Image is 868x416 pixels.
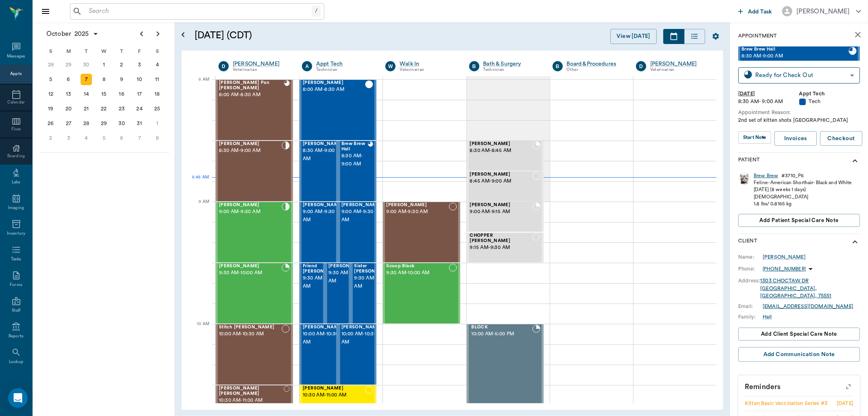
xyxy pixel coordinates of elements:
p: Reminders [738,375,860,396]
div: NOT_CONFIRMED, 8:45 AM - 9:00 AM [467,171,544,202]
span: [PERSON_NAME] [303,141,343,147]
div: S [148,45,166,57]
div: B [469,61,479,71]
a: Bath & Surgery [483,60,540,68]
span: 9:00 AM - 9:30 AM [386,208,448,216]
div: Sunday, October 12, 2025 [45,88,57,100]
span: 9:00 AM - 9:30 AM [219,208,282,216]
div: Tasks [11,256,21,262]
div: Wednesday, October 29, 2025 [98,118,110,129]
button: Checkout [820,131,862,146]
div: Staff [12,308,20,314]
span: 9:15 AM - 9:30 AM [470,244,533,252]
a: Appt Tech [316,60,373,68]
div: Sunday, October 26, 2025 [45,118,57,129]
div: Veterinarian [400,66,457,73]
div: A [302,61,312,71]
div: [DATE] [837,400,853,407]
div: Saturday, October 11, 2025 [151,74,163,85]
div: Wednesday, October 8, 2025 [98,74,110,85]
div: NOT_CONFIRMED, 10:00 AM - 10:30 AM [216,324,293,385]
span: 8:00 AM - 8:30 AM [303,86,365,94]
div: Tuesday, October 14, 2025 [81,88,92,100]
div: [DATE] [738,90,799,98]
div: Thursday, October 30, 2025 [116,118,127,129]
img: Profile Image [738,172,750,185]
button: View [DATE] [610,29,657,44]
div: CHECKED_IN, 8:30 AM - 9:00 AM [216,141,293,202]
a: [PERSON_NAME] [233,60,290,68]
span: 9:00 AM - 9:30 AM [341,208,382,224]
div: Sunday, November 2, 2025 [45,132,57,144]
span: [PERSON_NAME] [PERSON_NAME] [219,386,284,396]
a: [PERSON_NAME] [650,60,707,68]
div: Monday, November 3, 2025 [63,132,74,144]
div: Tuesday, September 30, 2025 [81,59,92,70]
div: Saturday, October 25, 2025 [151,103,163,114]
div: T [77,45,95,57]
div: Forms [10,282,22,288]
span: [PERSON_NAME] Pan [PERSON_NAME] [219,80,284,91]
div: Thursday, October 23, 2025 [116,103,127,114]
div: 2nd set of kitten shots [GEOGRAPHIC_DATA] [738,117,860,124]
svg: show more [850,156,860,166]
div: Sunday, September 28, 2025 [45,59,57,70]
span: 9:30 AM - 10:00 AM [219,269,282,277]
div: Thursday, October 2, 2025 [116,59,127,70]
div: Technician [483,66,540,73]
div: Appointment Reason: [738,109,860,117]
span: [PERSON_NAME] [328,264,369,269]
div: Tuesday, October 21, 2025 [81,103,92,114]
span: 10:00 AM - 5:00 PM [472,330,532,338]
p: Client [738,237,757,247]
div: Technician [316,66,373,73]
span: [PERSON_NAME] [470,141,532,147]
div: B [553,61,563,71]
span: 10:30 AM - 11:00 AM [219,396,284,405]
div: BOOKED, 8:30 AM - 8:45 AM [467,141,544,171]
span: [PERSON_NAME] [341,202,382,208]
div: 9 AM [188,198,209,218]
div: Ready for Check Out [755,70,847,80]
span: 8:45 AM - 9:00 AM [470,177,532,185]
div: Tech [799,98,860,106]
span: 10:00 AM - 10:30 AM [219,330,282,338]
div: Open Intercom Messenger [8,388,28,408]
div: Saturday, November 1, 2025 [151,118,163,129]
div: Today, Tuesday, October 7, 2025 [81,74,92,85]
a: Walk In [400,60,457,68]
div: 8:30 AM - 9:00 AM [738,98,799,106]
button: Open calendar [178,19,188,51]
span: [PERSON_NAME] [470,202,532,208]
div: Inventory [7,231,25,237]
div: Board &Procedures [567,60,624,68]
div: Appts [10,71,22,77]
div: Wednesday, October 15, 2025 [98,88,110,100]
div: READY_TO_CHECKOUT, 9:00 AM - 9:30 AM [338,202,377,263]
div: Messages [7,53,26,59]
div: Saturday, October 4, 2025 [151,59,163,70]
div: NOT_CONFIRMED, 9:00 AM - 9:30 AM [383,202,460,263]
div: Friday, October 10, 2025 [134,74,145,85]
button: close [850,26,866,43]
div: BOOKED, 9:30 AM - 10:00 AM [216,263,293,324]
div: Other [567,66,624,73]
span: 10:30 AM - 11:00 AM [303,391,365,399]
div: S [42,45,60,57]
h5: [DATE] (CDT) [195,29,408,42]
span: 8:30 AM - 8:45 AM [470,147,532,155]
div: Lookup [9,359,23,365]
span: 9:00 AM - 9:30 AM [303,208,343,224]
span: Brew Brew Hall [741,47,848,52]
div: [DEMOGRAPHIC_DATA] [754,194,852,200]
svg: show more [850,237,860,247]
span: [PERSON_NAME] [303,386,365,391]
div: Monday, October 20, 2025 [63,103,74,114]
div: NOT_CONFIRMED, 10:00 AM - 10:30 AM [338,324,377,385]
span: [PERSON_NAME] [303,80,365,86]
